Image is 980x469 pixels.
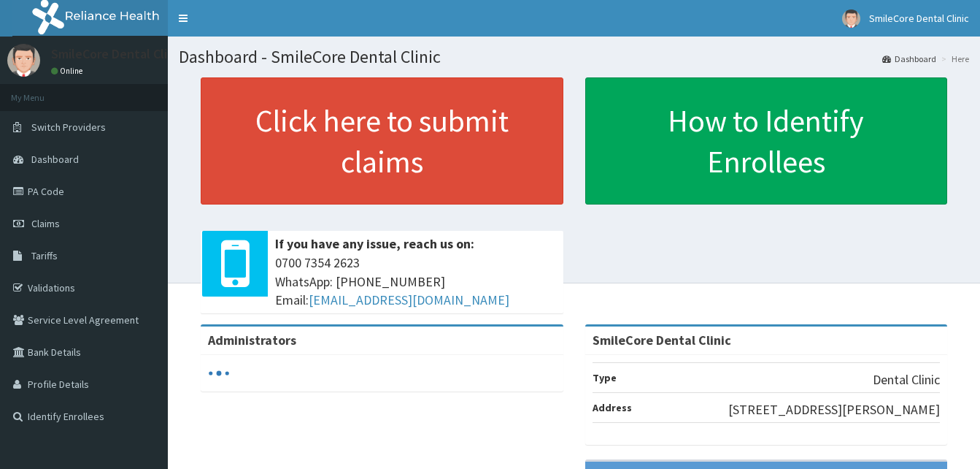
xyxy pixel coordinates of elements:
[51,66,86,76] a: Online
[31,121,106,134] span: Switch Providers
[31,153,79,166] span: Dashboard
[7,44,40,77] img: User Image
[208,332,296,348] b: Administrators
[593,401,632,414] b: Address
[869,12,969,25] span: SmileCore Dental Clinic
[882,53,936,65] a: Dashboard
[31,249,58,262] span: Tariffs
[593,371,617,384] b: Type
[873,370,940,389] p: Dental Clinic
[275,253,556,310] span: 0700 7354 2623 WhatsApp: [PHONE_NUMBER] Email:
[585,77,948,205] a: How to Identify Enrollees
[201,77,563,205] a: Click here to submit claims
[593,332,731,348] strong: SmileCore Dental Clinic
[51,47,184,61] p: SmileCore Dental Clinic
[275,235,474,252] b: If you have any issue, reach us on:
[842,9,860,28] img: User Image
[728,400,940,419] p: [STREET_ADDRESS][PERSON_NAME]
[208,362,230,384] svg: audio-loading
[309,291,509,308] a: [EMAIL_ADDRESS][DOMAIN_NAME]
[31,217,60,230] span: Claims
[179,47,969,66] h1: Dashboard - SmileCore Dental Clinic
[938,53,969,65] li: Here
